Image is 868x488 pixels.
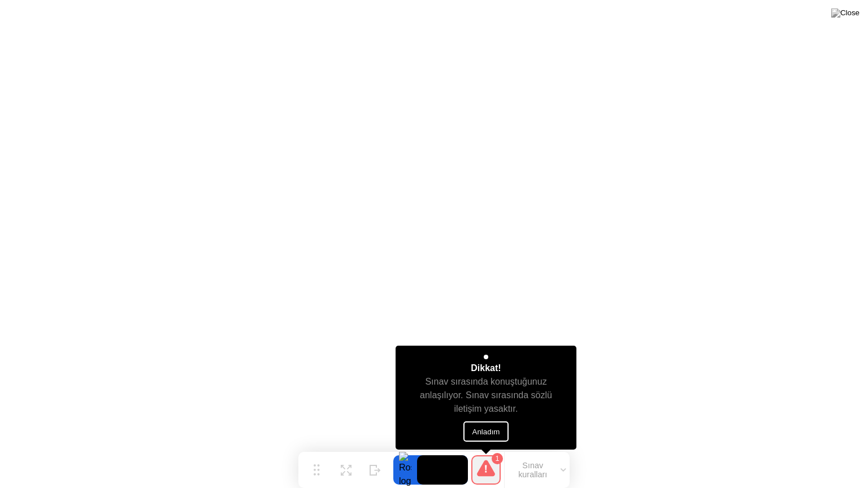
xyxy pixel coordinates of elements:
button: Anladım [463,421,509,442]
button: Sınav kuralları [505,460,570,480]
img: Close [831,8,860,18]
div: Dikkat! [471,361,501,375]
div: Sınav sırasında konuştuğunuz anlaşılıyor. Sınav sırasında sözlü iletişim yasaktır. [406,375,567,416]
div: 1 [492,453,503,464]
